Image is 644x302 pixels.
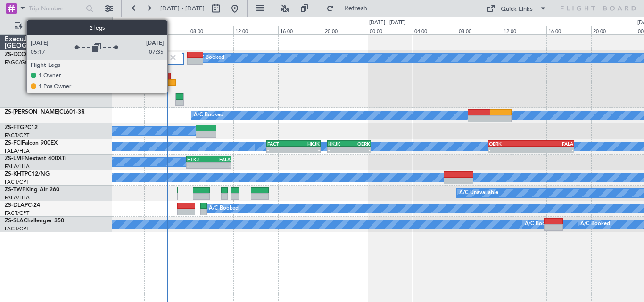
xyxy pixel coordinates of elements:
[349,141,370,147] div: OERK
[531,147,573,153] div: -
[294,141,320,147] div: HKJK
[531,141,573,147] div: FALA
[502,26,546,34] div: 12:00
[278,26,323,34] div: 16:00
[187,163,209,168] div: -
[5,156,25,162] span: ZS-LMF
[5,140,22,146] span: ZS-FCI
[5,109,85,115] a: ZS-[PERSON_NAME]CL601-3R
[5,156,66,162] a: ZS-LMFNextant 400XTi
[99,26,144,34] div: 00:00
[25,23,99,29] span: Only With Activity
[233,26,278,34] div: 12:00
[328,141,349,147] div: HKJK
[5,125,38,131] a: ZS-FTGPC12
[5,171,25,177] span: ZS-KHT
[10,18,102,33] button: Only With Activity
[5,132,29,139] a: FACT/CPT
[5,225,29,232] a: FACT/CPT
[328,147,349,153] div: -
[580,217,610,231] div: A/C Booked
[489,147,531,153] div: -
[5,210,29,217] a: FACT/CPT
[489,141,531,147] div: OERK
[349,147,370,153] div: -
[525,217,554,231] div: A/C Booked
[369,19,405,27] div: [DATE] - [DATE]
[160,4,205,13] span: [DATE] - [DATE]
[5,125,24,131] span: ZS-FTG
[336,5,376,12] span: Refresh
[195,51,224,65] div: A/C Booked
[591,26,636,34] div: 20:00
[5,147,30,155] a: FALA/HLA
[368,26,413,34] div: 00:00
[5,52,83,57] a: ZS-DCCGrand Caravan - C208
[322,1,379,16] button: Refresh
[5,163,30,170] a: FALA/HLA
[457,26,502,34] div: 08:00
[5,187,59,193] a: ZS-TWPKing Air 260
[209,202,239,216] div: A/C Booked
[209,163,231,168] div: -
[413,26,457,34] div: 04:00
[5,140,58,146] a: ZS-FCIFalcon 900EX
[5,109,59,115] span: ZS-[PERSON_NAME]
[209,156,231,162] div: FALA
[5,179,29,186] a: FACT/CPT
[546,26,591,34] div: 16:00
[5,203,40,208] a: ZS-DLAPC-24
[5,218,24,224] span: ZS-SLA
[5,194,30,201] a: FALA/HLA
[5,52,25,57] span: ZS-DCC
[459,186,498,200] div: A/C Unavailable
[5,187,25,193] span: ZS-TWP
[5,59,31,66] a: FAGC/GCJ
[5,218,64,224] a: ZS-SLAChallenger 350
[294,147,320,153] div: -
[5,171,50,177] a: ZS-KHTPC12/NG
[267,141,294,147] div: FACT
[144,26,189,34] div: 04:00
[189,26,233,34] div: 08:00
[187,156,209,162] div: HTKJ
[267,147,294,153] div: -
[5,203,25,208] span: ZS-DLA
[482,1,552,16] button: Quick Links
[323,26,368,34] div: 20:00
[114,19,150,27] div: [DATE] - [DATE]
[194,108,223,122] div: A/C Booked
[501,5,533,14] div: Quick Links
[169,53,177,62] img: gray-close.svg
[29,1,83,16] input: Trip Number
